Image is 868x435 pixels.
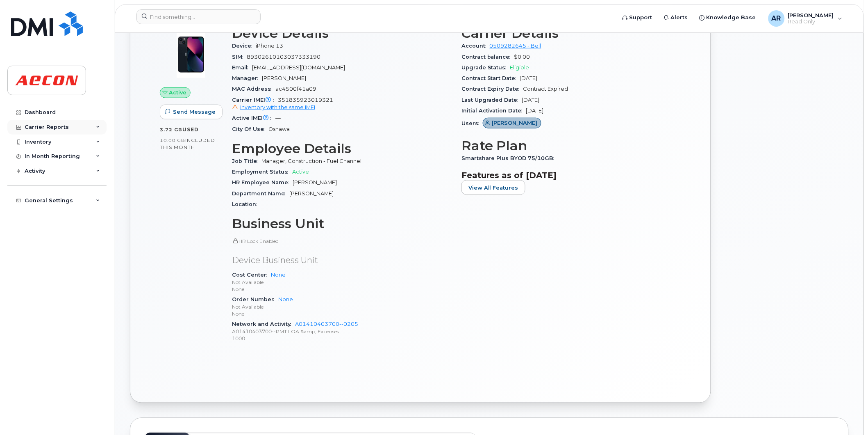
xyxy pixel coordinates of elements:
span: AR [772,14,781,23]
span: Network and Activity [232,321,295,327]
a: Support [617,9,658,26]
h3: Rate Plan [461,138,681,153]
a: A01410403700--0205 [295,321,358,327]
span: Employment Status [232,169,292,175]
span: [PERSON_NAME] [492,119,538,127]
span: Upgrade Status [461,64,510,71]
span: Carrier IMEI [232,97,278,103]
p: HR Lock Enabled [232,238,452,245]
span: Last Upgraded Date [461,97,522,103]
span: Account [461,43,490,49]
span: HR Employee Name [232,179,293,185]
p: None [232,311,452,318]
span: Email [232,64,252,71]
span: ac4500f41a09 [275,86,316,92]
span: 10.00 GB [160,137,185,143]
span: Contract Start Date [461,75,520,81]
h3: Device Details [232,26,452,41]
h3: Business Unit [232,216,452,231]
span: Knowledge Base [707,14,756,22]
span: Department Name [232,190,289,197]
span: — [275,115,281,121]
span: [PERSON_NAME] [289,190,334,197]
p: 1000 [232,335,452,342]
span: Contract Expiry Date [461,86,523,92]
button: View All Features [461,180,525,195]
img: image20231002-3703462-1ig824h.jpeg [166,30,216,79]
span: [DATE] [526,108,544,114]
span: Location [232,201,261,207]
span: Contract Expired [523,86,568,92]
span: iPhone 13 [256,43,283,49]
p: Not Available [232,279,452,286]
a: [PERSON_NAME] [483,120,541,126]
a: Knowledge Base [694,9,762,26]
span: [EMAIL_ADDRESS][DOMAIN_NAME] [252,64,345,71]
span: Manager, Construction - Fuel Channel [261,158,361,164]
span: Cost Center [232,272,271,278]
span: included this month [160,137,215,151]
span: Manager [232,75,262,81]
p: None [232,286,452,293]
a: 0509282645 - Bell [490,43,541,49]
span: Order Number [232,296,278,302]
span: Active [169,89,187,96]
span: [DATE] [522,97,540,103]
span: Active [292,169,309,175]
span: Send Message [173,108,216,116]
p: Not Available [232,304,452,311]
span: Inventory with the same IMEI [240,104,315,110]
span: Read Only [788,18,834,25]
a: None [271,272,286,278]
a: Inventory with the same IMEI [232,104,315,110]
span: Initial Activation Date [461,108,526,114]
span: SIM [232,54,247,60]
span: [PERSON_NAME] [788,12,834,18]
div: Ana Routramourti [763,10,848,27]
a: None [278,296,293,302]
span: Oshawa [268,126,290,132]
span: Active IMEI [232,115,275,121]
span: 351835923019321 [232,97,452,112]
a: Alerts [658,9,694,26]
span: Users [461,120,483,126]
span: City Of Use [232,126,268,132]
button: Send Message [160,105,223,119]
span: Job Title [232,158,261,164]
span: Smartshare Plus BYOD 75/10GB [461,155,558,161]
span: used [182,126,199,133]
span: [DATE] [520,75,538,81]
h3: Features as of [DATE] [461,170,681,180]
span: View All Features [468,184,518,192]
span: 89302610103037333190 [247,54,320,60]
input: Find something... [136,9,261,24]
p: Device Business Unit [232,254,452,266]
span: Alerts [671,14,688,22]
p: A01410403700--PMT LOA &amp; Expenses [232,328,452,335]
span: [PERSON_NAME] [262,75,306,81]
span: MAC Address [232,86,275,92]
h3: Employee Details [232,141,452,156]
h3: Carrier Details [461,26,681,41]
span: Contract balance [461,54,514,60]
span: Device [232,43,256,49]
span: Eligible [510,64,529,71]
span: $0.00 [514,54,530,60]
span: 3.72 GB [160,127,182,133]
span: Support [629,14,652,22]
span: [PERSON_NAME] [293,179,337,185]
